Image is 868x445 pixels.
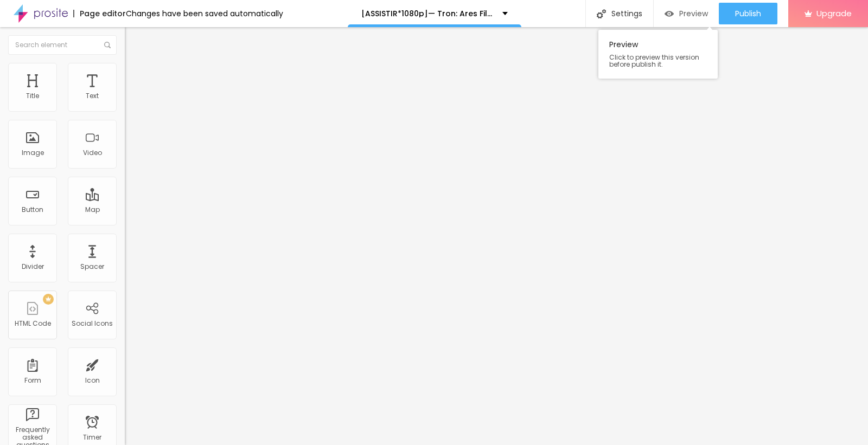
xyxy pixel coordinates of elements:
div: Social Icons [72,320,113,327]
div: Map [85,206,100,214]
img: view-1.svg [665,9,674,18]
div: Changes have been saved automatically [126,10,283,17]
img: Icone [104,42,111,48]
div: Image [22,149,44,157]
iframe: Editor [125,27,868,445]
button: Publish [719,3,777,24]
div: Page editor [73,10,126,17]
div: Form [24,377,41,384]
div: Video [83,149,102,157]
button: Preview [654,3,719,24]
span: Preview [679,9,708,18]
input: Search element [8,35,117,55]
div: Preview [598,30,718,79]
div: Icon [85,377,100,384]
div: Text [86,92,99,100]
div: HTML Code [15,320,51,327]
p: [ASSISTIR*1080p]— Tron: Ares FilmeOnline Dublado Grátis Em Português [361,10,494,17]
span: Publish [735,9,761,18]
div: Button [22,206,43,214]
span: Upgrade [816,9,852,18]
img: Icone [597,9,606,18]
div: Spacer [80,263,104,270]
div: Divider [22,263,44,270]
div: Title [26,92,39,100]
div: Timer [83,434,101,441]
span: Click to preview this version before publish it. [609,54,707,68]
